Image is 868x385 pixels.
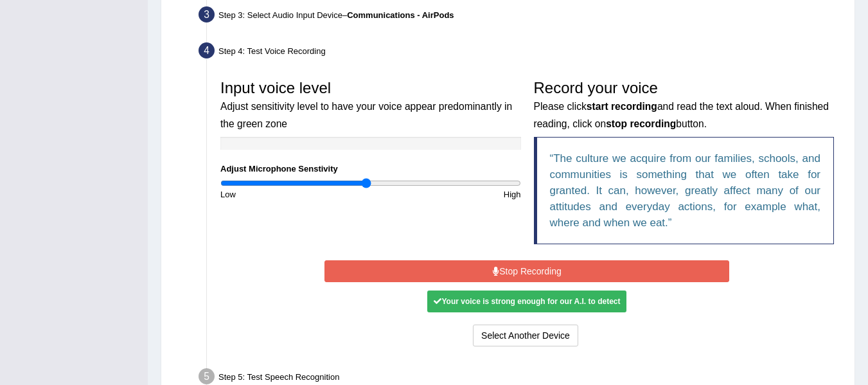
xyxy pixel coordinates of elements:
[534,80,835,130] h3: Record your voice
[220,80,521,130] h3: Input voice level
[587,101,657,112] b: start recording
[220,163,338,175] label: Adjust Microphone Senstivity
[342,10,454,20] span: –
[324,260,729,282] button: Stop Recording
[534,101,829,129] small: Please click and read the text aloud. When finished reading, click on button.
[371,188,527,201] div: High
[214,188,371,201] div: Low
[606,118,676,129] b: stop recording
[193,39,849,67] div: Step 4: Test Voice Recording
[220,101,512,129] small: Adjust sensitivity level to have your voice appear predominantly in the green zone
[347,10,454,20] b: Communications - AirPods
[473,325,578,346] button: Select Another Device
[550,152,821,229] q: The culture we acquire from our families, schools, and communities is something that we often tak...
[427,291,626,312] div: Your voice is strong enough for our A.I. to detect
[193,3,849,31] div: Step 3: Select Audio Input Device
